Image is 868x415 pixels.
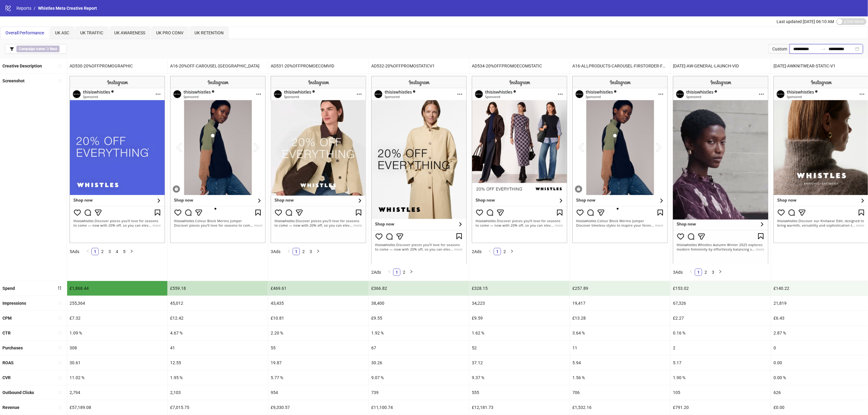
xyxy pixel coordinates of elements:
div: £11,100.74 [369,400,469,415]
button: right [408,269,415,276]
b: Spend [2,286,15,291]
span: Whistles Meta Creative Report [38,6,97,11]
a: Reports [15,5,33,12]
img: Screenshot 6906648483131 [271,76,366,243]
div: 1.95 % [168,370,268,385]
li: 1 [393,269,400,276]
span: sort-ascending [57,316,62,320]
a: 4 [114,248,120,255]
a: 2 [401,269,407,276]
li: 1 [695,269,702,276]
a: 2 [702,269,709,276]
div: £328.15 [469,281,570,296]
button: left [285,248,293,255]
div: AD530-20%OFFPROMOGRAPHIC [67,59,167,73]
span: sort-ascending [57,361,62,365]
a: 2 [501,248,508,255]
div: 2,103 [168,385,268,400]
b: CPM [2,316,12,321]
div: £13.28 [570,311,670,325]
b: Nest [50,47,57,51]
a: 3 [106,248,113,255]
li: 3 [307,248,314,255]
span: to [821,46,826,51]
li: Previous Page [84,248,91,255]
span: sort-ascending [57,79,62,83]
div: 954 [268,385,369,400]
b: Purchases [2,345,23,350]
div: Custom [768,44,790,54]
a: 1 [293,248,300,255]
div: 30.61 [67,355,167,370]
span: 2 Ads [472,249,482,254]
button: left [386,269,393,276]
div: 255,364 [67,296,167,310]
div: 2,794 [67,385,167,400]
span: UK ASC [55,30,69,35]
span: right [130,249,133,253]
span: right [316,249,320,253]
span: 3 Ads [673,270,683,275]
li: Next Page [408,269,415,276]
a: 1 [695,269,702,276]
button: right [128,248,135,255]
li: 1 [494,248,501,255]
b: Creative Description [2,63,42,68]
span: left [86,249,90,253]
div: 41 [168,341,268,355]
b: Screenshot [2,78,25,83]
div: 30.26 [369,355,469,370]
span: right [719,270,722,273]
button: right [508,248,516,255]
li: Next Page [314,248,322,255]
div: 19,417 [570,296,670,310]
div: £12,181.73 [469,400,570,415]
li: Previous Page [285,248,293,255]
div: 11 [570,341,670,355]
div: £10.81 [268,311,369,325]
div: 1.56 % [570,370,670,385]
b: Outbound Clicks [2,390,34,395]
div: £1,532.16 [570,400,670,415]
div: 67 [369,341,469,355]
span: left [287,249,291,253]
div: £2.27 [671,311,771,325]
a: 1 [393,269,400,276]
div: 43,435 [268,296,369,310]
li: Previous Page [688,269,695,276]
span: sort-ascending [57,405,62,410]
div: A16-20%OFF-CAROUSEL-[GEOGRAPHIC_DATA] [168,59,268,73]
li: Previous Page [486,248,494,255]
li: 1 [293,248,300,255]
li: 3 [709,269,717,276]
div: 45,012 [168,296,268,310]
div: 308 [67,341,167,355]
button: left [84,248,91,255]
div: 3.64 % [570,326,670,340]
li: 4 [113,248,121,255]
div: £57,189.08 [67,400,167,415]
div: AD531-20%OFFPROMOECOMVID [268,59,369,73]
div: 739 [369,385,469,400]
img: Screenshot 6906651679131 [472,76,567,243]
a: 3 [307,248,314,255]
li: Previous Page [386,269,393,276]
span: sort-ascending [57,376,62,380]
div: 55 [268,341,369,355]
span: UK PRO CONV [156,30,184,35]
span: 3 Ads [271,249,280,254]
span: sort-ascending [57,331,62,335]
div: 5.77 % [268,370,369,385]
b: Revenue [2,405,19,410]
div: 1.09 % [67,326,167,340]
button: right [717,269,724,276]
li: Next Page [717,269,724,276]
b: CVR [2,375,11,380]
div: 1.92 % [369,326,469,340]
a: 1 [92,248,98,255]
span: ∋ [16,46,60,52]
li: Next Page [128,248,135,255]
li: 2 [501,248,508,255]
button: Campaign name ∋ Nest [5,44,67,54]
div: 2.20 % [268,326,369,340]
